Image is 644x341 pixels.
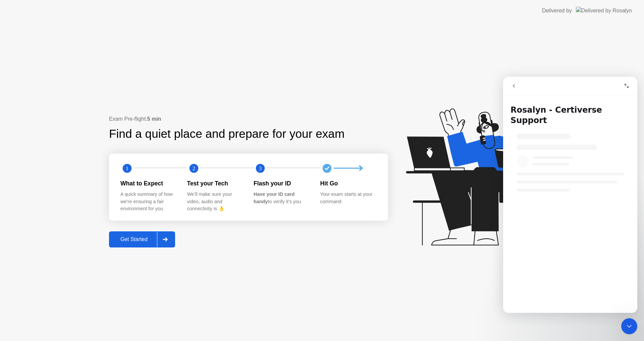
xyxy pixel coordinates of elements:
div: We’ll make sure your video, audio and connectivity is 👌 [187,191,243,213]
b: 5 min [147,116,161,122]
button: Get Started [109,231,175,247]
iframe: Intercom live chat [503,77,637,313]
div: What to Expect [120,179,176,188]
div: Delivered by [542,7,572,15]
div: Hit Go [320,179,376,188]
div: Get Started [111,236,157,242]
b: Have your ID card handy [254,191,294,204]
text: 2 [192,165,195,171]
div: Flash your ID [254,179,310,188]
div: Test your Tech [187,179,243,188]
div: Your exam starts at your command [320,191,376,205]
text: 1 [126,165,128,171]
img: Delivered by Rosalyn [576,7,632,14]
div: to verify it’s you [254,191,310,205]
div: A quick summary of how we’re ensuring a fair environment for you [120,191,176,213]
iframe: Intercom live chat [621,318,637,334]
text: 3 [259,165,262,171]
div: Exam Pre-flight: [109,115,388,123]
div: Find a quiet place and prepare for your exam [109,125,345,143]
